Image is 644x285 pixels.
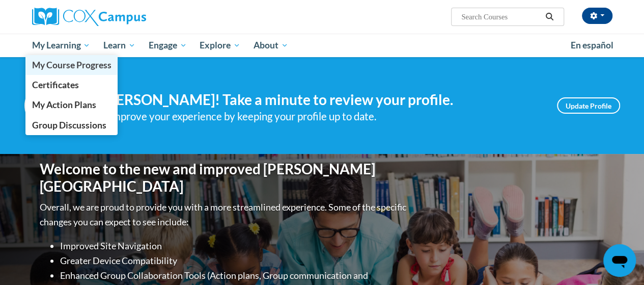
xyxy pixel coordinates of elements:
[25,34,97,57] a: My Learning
[32,99,96,110] span: My Action Plans
[247,34,295,57] a: About
[32,80,78,90] span: Certificates
[103,39,135,51] span: Learn
[40,161,409,195] h1: Welcome to the new and improved [PERSON_NAME][GEOGRAPHIC_DATA]
[32,120,106,131] span: Group Discussions
[200,39,240,51] span: Explore
[142,34,193,57] a: Engage
[32,60,111,70] span: My Course Progress
[193,34,247,57] a: Explore
[603,244,636,277] iframe: Button to launch messaging window
[32,8,215,26] a: Cox Campus
[32,39,90,51] span: My Learning
[149,39,187,51] span: Engage
[60,253,409,268] li: Greater Device Compatibility
[460,11,542,23] input: Search Courses
[25,95,118,115] a: My Action Plans
[571,40,613,50] span: En español
[557,97,620,114] a: Update Profile
[86,91,542,109] h4: Hi [PERSON_NAME]! Take a minute to review your profile.
[60,239,409,253] li: Improved Site Navigation
[24,83,70,128] img: Profile Image
[24,34,620,57] div: Main menu
[25,55,118,75] a: My Course Progress
[564,35,620,56] a: En español
[86,108,542,125] div: Help improve your experience by keeping your profile up to date.
[32,8,146,26] img: Cox Campus
[542,11,557,23] button: Search
[97,34,142,57] a: Learn
[582,8,612,24] button: Account Settings
[25,75,118,95] a: Certificates
[40,200,409,229] p: Overall, we are proud to provide you with a more streamlined experience. Some of the specific cha...
[25,115,118,135] a: Group Discussions
[254,39,288,51] span: About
